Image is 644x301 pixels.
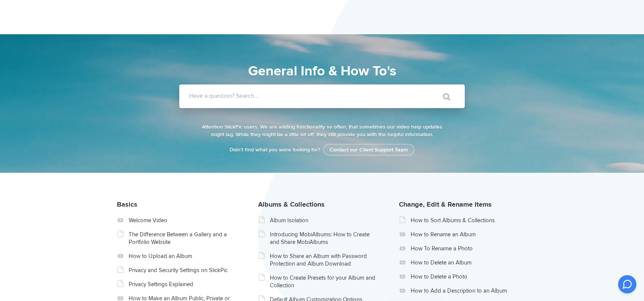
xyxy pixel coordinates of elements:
a: How to Add a Description to an Album [411,287,518,295]
a: How to Create Presets for your Album and Collection [270,274,378,289]
a: Album Isolation [270,217,378,224]
a: How to Delete a Photo [411,273,518,280]
a: How to Share an Album with Password Protection and Album Download [270,252,378,268]
p: Attention SlickPic users. We are adding functionality so often, that sometimes our video help upd... [200,123,444,139]
a: Privacy Settings Explained [129,280,236,288]
input:  [427,88,459,106]
a: The Difference Between a Gallery and a Portfolio Website [129,231,236,246]
a: How to Sort Albums & Collections [411,217,518,224]
a: Welcome Video [129,217,236,224]
p: Didn't find what you were looking for? [200,146,444,154]
a: Introducing MobiAlbums: How to Create and Share MobiAlbums [270,231,378,246]
a: How to Rename an Album [411,231,518,238]
a: Contact our Client Support Team [323,144,414,156]
a: Change, Edit & Rename Items [399,200,492,209]
label: Have a question? Search... [189,92,475,100]
a: How To Rename a Photo [411,245,518,252]
a: Albums & Collections [258,200,325,209]
h1: General Info & How To's [145,61,499,81]
a: How to Upload an Album [129,252,236,260]
a: Basics [117,200,137,209]
a: Privacy and Security Settings on SlickPic [129,266,236,274]
a: How to Delete an Album [411,259,518,266]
